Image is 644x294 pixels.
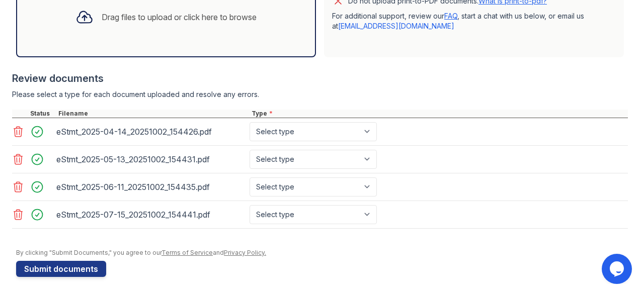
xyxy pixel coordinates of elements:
div: Please select a type for each document uploaded and resolve any errors. [12,89,628,100]
div: Filename [56,110,250,118]
button: Submit documents [16,261,106,277]
iframe: chat widget [602,254,634,284]
div: By clicking "Submit Documents," you agree to our and [16,249,628,257]
a: [EMAIL_ADDRESS][DOMAIN_NAME] [338,22,454,30]
p: For additional support, review our , start a chat with us below, or email us at [332,11,616,31]
div: Review documents [12,71,628,85]
div: Drag files to upload or click here to browse [102,11,257,23]
div: eStmt_2025-04-14_20251002_154426.pdf [56,124,246,140]
a: FAQ [444,12,457,20]
a: Terms of Service [162,249,213,256]
a: Privacy Policy. [224,249,266,256]
div: Status [28,110,56,118]
div: eStmt_2025-06-11_20251002_154435.pdf [56,179,246,195]
div: eStmt_2025-05-13_20251002_154431.pdf [56,151,246,167]
div: Type [250,110,628,118]
div: eStmt_2025-07-15_20251002_154441.pdf [56,207,246,223]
